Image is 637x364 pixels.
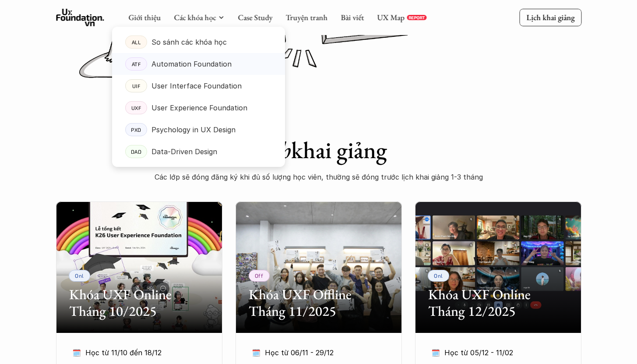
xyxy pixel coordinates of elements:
p: 🗓️ [252,346,260,359]
h2: Khóa UXF Online Tháng 12/2025 [428,286,568,320]
p: 🗓️ [72,346,81,359]
h1: khai giảng [144,136,494,164]
p: Các lớp sẽ đóng đăng ký khi đủ số lượng học viên, thường sẽ đóng trước lịch khai giảng 1-3 tháng [144,170,494,184]
a: UXFUser Experience Foundation [112,97,285,119]
a: ATFAutomation Foundation [112,53,285,75]
p: ATF [131,61,141,67]
p: Onl [75,272,84,279]
a: Truyện tranh [285,12,327,22]
a: UX Map [377,12,405,22]
a: Bài viết [341,12,364,22]
p: DAD [130,148,141,155]
a: ALLSo sánh các khóa học [112,31,285,53]
p: 🗓️ [431,346,440,359]
p: PXD [131,127,141,133]
p: Data-Driven Design [151,145,217,158]
p: Học từ 11/10 đến 18/12 [85,346,190,359]
a: Lịch khai giảng [519,9,581,26]
p: Psychology in UX Design [151,123,236,136]
p: User Experience Foundation [151,101,247,114]
a: UIFUser Interface Foundation [112,75,285,97]
a: DADData-Driven Design [112,141,285,163]
h2: Khóa UXF Offline Tháng 11/2025 [249,286,389,320]
p: Onl [434,272,443,279]
p: Học từ 06/11 - 29/12 [265,346,369,359]
p: Học từ 05/12 - 11/02 [444,346,549,359]
p: Lịch khai giảng [526,12,574,22]
h2: Khóa UXF Online Tháng 10/2025 [69,286,209,320]
p: UIF [132,83,140,89]
p: Automation Foundation [151,57,232,71]
p: UXF [131,105,141,111]
a: REPORT [407,15,426,20]
p: Off [255,272,264,279]
p: ALL [131,39,141,45]
a: Giới thiệu [128,12,161,22]
p: REPORT [408,15,425,20]
p: User Interface Foundation [151,79,242,92]
a: PXDPsychology in UX Design [112,119,285,141]
p: So sánh các khóa học [151,35,227,49]
a: Các khóa học [174,12,216,22]
a: Case Study [238,12,272,22]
